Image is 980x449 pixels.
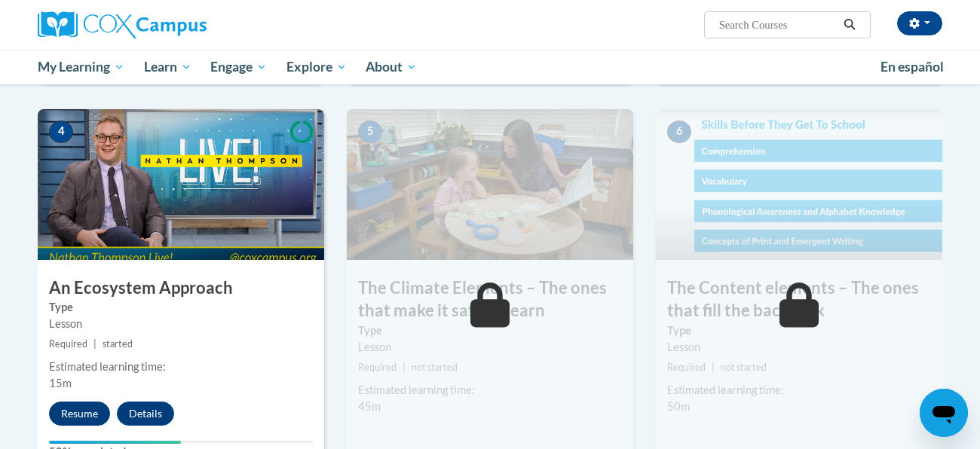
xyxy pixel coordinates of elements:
h3: The Content elements – The ones that fill the backpack [656,276,942,323]
img: Course Image [38,109,324,260]
span: started [103,338,133,350]
div: Estimated learning time: [358,382,622,399]
div: Lesson [49,316,313,332]
span: 45m [358,400,381,413]
div: Estimated learning time: [49,359,313,375]
h3: The Climate Elements – The ones that make it safe to learn [347,276,633,323]
span: 4 [49,121,73,143]
h3: An Ecosystem Approach [38,276,324,300]
a: Cox Campus [38,11,324,38]
div: Main menu [15,50,965,84]
span: Required [358,362,397,373]
span: 15m [49,377,72,389]
a: My Learning [28,50,134,84]
a: Learn [134,50,201,84]
a: En español [871,51,954,83]
span: My Learning [38,58,124,76]
img: Cox Campus [38,11,207,38]
span: not started [721,362,767,373]
label: Type [667,322,931,339]
iframe: Button to launch messaging window [920,389,968,437]
a: Engage [201,50,277,84]
label: Type [49,299,313,316]
span: | [403,362,406,373]
button: Account Settings [897,11,942,35]
span: Required [49,338,87,350]
span: En español [880,59,944,75]
button: Resume [49,402,110,426]
span: Required [667,362,706,373]
a: Explore [277,50,357,84]
button: Search [838,16,861,34]
span: 6 [667,121,691,143]
a: About [357,50,427,84]
button: Details [117,402,174,426]
div: Lesson [358,339,622,356]
div: Estimated learning time: [667,382,931,399]
span: Explore [286,58,347,76]
div: Lesson [667,339,931,356]
span: not started [412,362,458,373]
div: Your progress [49,441,181,444]
span: | [712,362,715,373]
span: | [93,338,96,350]
span: 50m [667,400,690,413]
span: Learn [144,58,191,76]
label: Type [358,322,622,339]
input: Search Courses [718,16,838,34]
span: 5 [358,121,382,143]
img: Course Image [656,109,942,260]
span: About [366,58,417,76]
img: Course Image [347,109,633,260]
span: Engage [210,58,267,76]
